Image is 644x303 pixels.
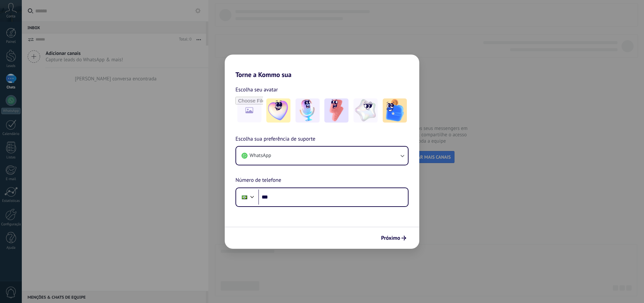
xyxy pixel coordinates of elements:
span: Próximo [381,236,400,240]
span: Escolha sua preferência de suporte [235,135,315,144]
img: -4.jpeg [354,98,378,123]
button: Próximo [378,232,409,244]
h2: Torne a Kommo sua [225,55,419,79]
img: -1.jpeg [266,98,290,123]
span: WhatsApp [250,152,271,159]
span: Número de telefone [235,176,281,185]
span: Escolha seu avatar [235,85,278,94]
button: WhatsApp [236,147,408,165]
img: -5.jpeg [383,98,407,123]
img: -2.jpeg [296,98,320,123]
img: -3.jpeg [324,98,348,123]
div: Brazil: + 55 [238,190,251,204]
